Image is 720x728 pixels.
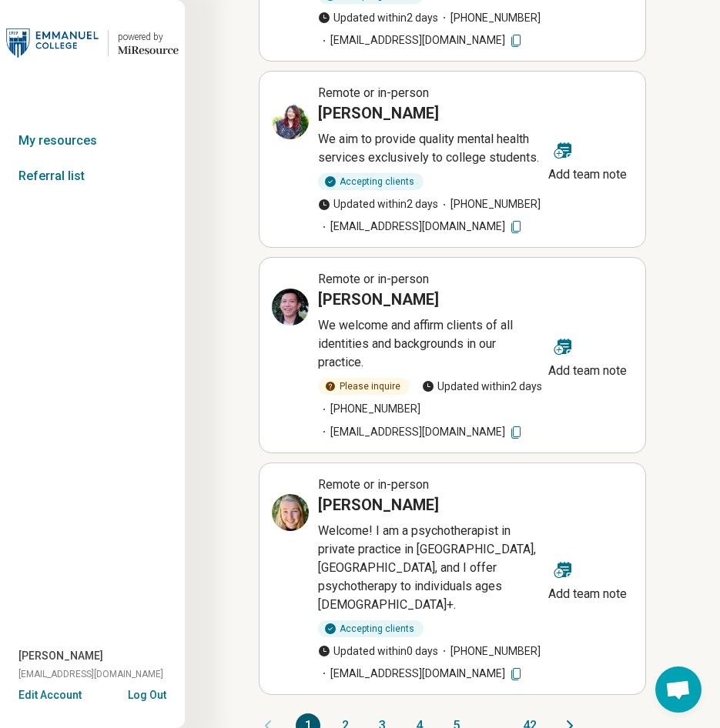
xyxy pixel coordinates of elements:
[318,620,424,637] div: Accepting clients
[318,423,524,439] span: [EMAIL_ADDRESS][DOMAIN_NAME]
[318,219,524,235] span: [EMAIL_ADDRESS][DOMAIN_NAME]
[18,648,103,664] span: [PERSON_NAME]
[18,687,82,703] button: Edit Account
[318,130,542,167] p: We aim to provide quality mental health services exclusively to college students.
[438,10,541,26] span: [PHONE_NUMBER]
[318,401,420,417] span: [PHONE_NUMBER]
[438,643,541,660] span: [PHONE_NUMBER]
[318,272,429,286] span: Remote or in-person
[128,687,166,700] button: Log Out
[318,289,439,310] h3: [PERSON_NAME]
[318,10,438,26] span: Updated within 2 days
[318,494,439,516] h3: [PERSON_NAME]
[6,25,179,62] a: Emmanuel Collegepowered by
[318,102,439,124] h3: [PERSON_NAME]
[438,196,541,212] span: [PHONE_NUMBER]
[542,132,633,187] button: Add team note
[318,477,429,492] span: Remote or in-person
[318,378,410,395] div: Please inquire
[6,25,99,62] img: Emmanuel College
[318,85,429,100] span: Remote or in-person
[318,173,424,190] div: Accepting clients
[18,667,163,681] span: [EMAIL_ADDRESS][DOMAIN_NAME]
[422,379,542,395] span: Updated within 2 days
[118,30,179,44] div: powered by
[542,328,633,383] button: Add team note
[318,522,542,614] p: Welcome! I am a psychotherapist in private practice in [GEOGRAPHIC_DATA], [GEOGRAPHIC_DATA], and ...
[542,551,633,606] button: Add team note
[318,32,524,48] span: [EMAIL_ADDRESS][DOMAIN_NAME]
[655,666,702,713] div: Open chat
[318,643,438,660] span: Updated within 0 days
[318,316,542,372] p: We welcome and affirm clients of all identities and backgrounds in our practice.
[318,666,524,682] span: [EMAIL_ADDRESS][DOMAIN_NAME]
[318,196,438,212] span: Updated within 2 days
